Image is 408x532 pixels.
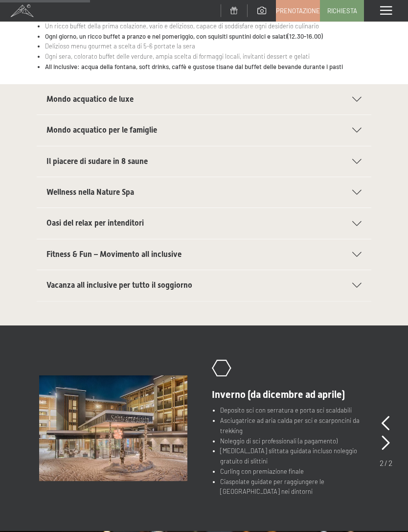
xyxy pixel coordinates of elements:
span: Vacanza all inclusive per tutto il soggiorno [46,280,192,290]
span: Mondo acquatico per le famiglie [46,125,157,135]
li: [MEDICAL_DATA] slittata guidata incluso noleggio gratuito di slittini [220,446,369,466]
li: Curling con premiazione finale [220,466,369,477]
a: Prenotazione [276,0,319,21]
li: Noleggio di sci professionali (a pagamento) [220,436,369,446]
span: Wellness nella Nature Spa [46,187,134,197]
li: Un ricco buffet della prima colazione, vario e delizioso, capace di soddisfare ogni desiderio cul... [45,21,371,31]
span: Mondo acquatico de luxe [46,94,134,104]
span: Oasi del relax per intenditori [46,218,144,228]
span: 2 [388,458,392,467]
strong: All inclusive: acqua della fontana, soft drinks, caffè e gustose tisane dal buffet delle bevande ... [45,63,343,70]
strong: Ogni giorno, un ricco buffet a pranzo e nel pomeriggio, con squisiti spuntini dolci e salati [45,32,287,40]
li: Ciaspolate guidate per raggiungere le [GEOGRAPHIC_DATA] nei dintorni [220,477,369,497]
li: Delizioso menu gourmet a scelta di 5-6 portate la sera [45,41,371,51]
img: Hotel all inclusive in Trentino Alto Adige [39,375,187,482]
a: Richiesta [320,0,363,21]
span: Fitness & Fun – Movimento all inclusive [46,250,181,259]
span: Inverno (da dicembre ad aprile) [212,389,345,400]
strong: (12.30-16.00) [287,32,323,40]
span: Richiesta [327,6,357,15]
li: Asciugatrice ad aria calda per sci e scarponcini da trekking [220,416,369,436]
li: Deposito sci con serratura e porta sci scaldabili [220,405,369,416]
span: Prenotazione [276,6,320,15]
span: Il piacere di sudare in 8 saune [46,157,148,166]
span: / [385,458,387,467]
li: Ogni sera, colorato buffet delle verdure, ampia scelta di formaggi locali, invitanti dessert e ge... [45,51,371,62]
span: 2 [380,458,384,467]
